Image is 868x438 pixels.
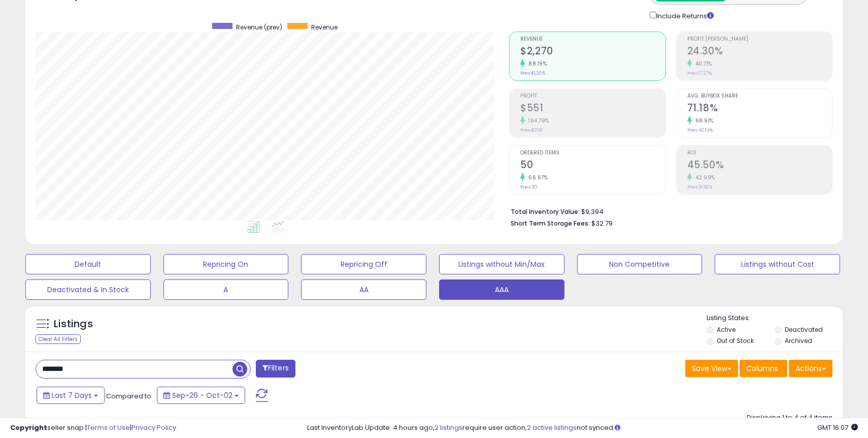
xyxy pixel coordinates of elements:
small: 42.99% [692,174,715,181]
a: 2 active listings [527,423,577,432]
button: Default [25,254,151,274]
a: Terms of Use [87,423,130,432]
small: Prev: $208 [520,127,542,133]
button: Filters [256,360,295,378]
small: Prev: 42.14% [687,127,713,133]
h2: 24.30% [687,45,832,59]
p: Listing States: [707,314,842,323]
span: 2025-10-10 16:07 GMT [817,423,858,432]
span: Profit [PERSON_NAME] [687,37,832,42]
button: Repricing On [163,254,289,274]
div: Displaying 1 to 4 of 4 items [747,413,832,423]
label: Deactivated [785,325,823,334]
h2: 45.50% [687,159,832,173]
span: Sep-26 - Oct-02 [172,390,232,400]
a: Privacy Policy [131,423,176,432]
span: ROI [687,150,832,156]
small: 40.71% [692,60,712,68]
span: Columns [746,363,778,373]
small: Prev: 30 [520,184,538,190]
small: Prev: 17.27% [687,70,712,76]
div: Last InventoryLab Update: 4 hours ago, require user action, not synced. [307,423,858,433]
span: Ordered Items [520,150,665,156]
button: Listings without Min/Max [439,254,564,274]
button: Last 7 Days [37,387,105,404]
a: 2 listings [435,423,462,432]
h5: Listings [54,317,93,331]
strong: Copyright [10,423,47,432]
small: 68.91% [692,117,714,124]
button: Columns [740,360,787,377]
button: Save View [685,360,738,377]
span: Revenue [520,37,665,42]
b: Total Inventory Value: [511,207,580,216]
button: Actions [789,360,832,377]
div: seller snap | | [10,423,176,433]
span: Revenue [311,23,338,32]
b: Short Term Storage Fees: [511,219,590,228]
button: Deactivated & In Stock [25,279,151,300]
span: Avg. Buybox Share [687,93,832,99]
label: Archived [785,336,812,345]
button: Non Competitive [577,254,703,274]
button: Listings without Cost [715,254,840,274]
h2: 71.18% [687,102,832,116]
button: Sep-26 - Oct-02 [157,387,245,404]
button: AAA [439,279,564,300]
li: $9,394 [511,205,825,217]
h2: $551 [520,102,665,116]
span: Compared to: [106,391,153,401]
button: AA [301,279,426,300]
span: Last 7 Days [52,390,92,400]
label: Active [717,325,736,334]
small: 88.19% [525,60,547,68]
h2: $2,270 [520,45,665,59]
div: Include Returns [642,10,726,21]
span: Profit [520,93,665,99]
button: Repricing Off [301,254,426,274]
small: Prev: 31.82% [687,184,712,190]
small: 66.67% [525,174,548,181]
small: 164.79% [525,117,549,124]
button: A [163,279,289,300]
span: $32.79 [591,218,613,228]
h2: 50 [520,159,665,173]
div: Clear All Filters [36,334,81,344]
span: Revenue (prev) [236,23,282,32]
small: Prev: $1,206 [520,70,545,76]
label: Out of Stock [717,336,754,345]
